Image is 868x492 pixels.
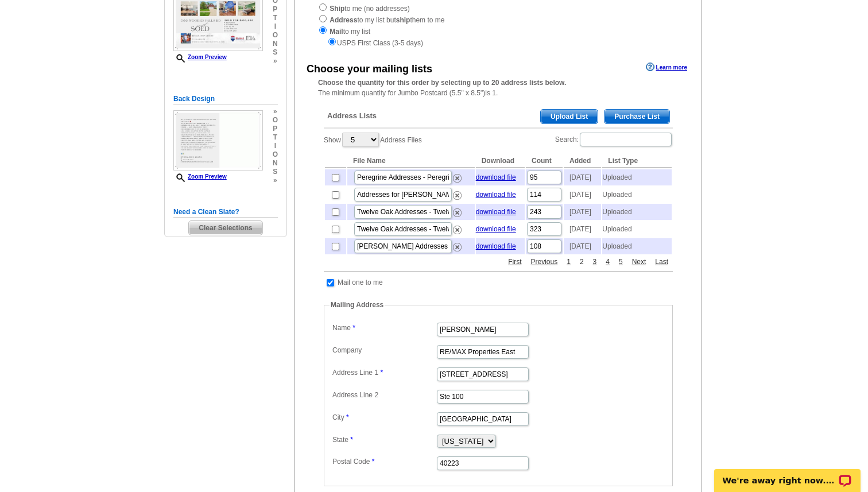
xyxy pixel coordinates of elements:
[273,159,278,168] span: n
[564,154,601,168] th: Added
[541,110,598,123] span: Upload List
[602,169,672,185] td: Uploaded
[453,189,462,197] a: Remove this list
[629,257,649,267] a: Next
[577,257,587,267] a: 2
[189,221,262,235] span: Clear Selections
[453,174,462,183] img: delete.png
[273,168,278,176] span: s
[564,187,601,203] td: [DATE]
[476,225,516,233] a: download file
[707,456,868,492] iframe: LiveChat chat widget
[273,14,278,22] span: t
[476,173,516,181] a: download file
[295,78,702,98] div: The minimum quantity for Jumbo Postcard (5.5" x 8.5")is 1.
[602,238,672,254] td: Uploaded
[273,31,278,40] span: o
[273,57,278,65] span: »
[307,61,432,77] div: Choose your mailing lists
[342,133,379,147] select: ShowAddress Files
[173,207,278,218] h5: Need a Clean Slate?
[330,28,343,36] strong: Mail
[580,133,672,146] input: Search:
[330,300,385,310] legend: Mailing Address
[273,116,278,125] span: o
[476,208,516,216] a: download file
[173,110,263,171] img: small-thumb.jpg
[332,456,436,467] label: Postal Code
[528,257,561,267] a: Previous
[273,5,278,14] span: p
[453,206,462,214] a: Remove this list
[332,435,436,445] label: State
[590,257,600,267] a: 3
[273,133,278,142] span: t
[273,176,278,185] span: »
[564,169,601,185] td: [DATE]
[453,226,462,234] img: delete.png
[318,2,679,48] div: to me (no addresses) to my list but them to me to my list
[396,16,410,24] strong: ship
[332,412,436,423] label: City
[453,243,462,251] img: delete.png
[318,79,566,87] strong: Choose the quantity for this order by selecting up to 20 address lists below.
[476,154,525,168] th: Download
[332,390,436,400] label: Address Line 2
[332,323,436,333] label: Name
[324,131,422,148] label: Show Address Files
[602,204,672,220] td: Uploaded
[453,191,462,200] img: delete.png
[327,111,377,121] span: Address Lists
[505,257,524,267] a: First
[173,173,227,180] a: Zoom Preview
[603,257,613,267] a: 4
[555,131,673,148] label: Search:
[646,63,687,72] a: Learn more
[332,367,436,378] label: Address Line 1
[564,257,573,267] a: 1
[652,257,671,267] a: Last
[332,345,436,355] label: Company
[453,172,462,180] a: Remove this list
[330,5,344,13] strong: Ship
[273,125,278,133] span: p
[318,37,679,48] div: USPS First Class (3-5 days)
[564,221,601,237] td: [DATE]
[337,277,383,288] td: Mail one to me
[173,54,227,60] a: Zoom Preview
[347,154,475,168] th: File Name
[564,238,601,254] td: [DATE]
[273,40,278,48] span: n
[173,94,278,104] h5: Back Design
[273,142,278,150] span: i
[453,223,462,231] a: Remove this list
[602,187,672,203] td: Uploaded
[476,242,516,250] a: download file
[602,154,672,168] th: List Type
[564,204,601,220] td: [DATE]
[330,16,357,24] strong: Address
[526,154,563,168] th: Count
[453,241,462,249] a: Remove this list
[273,150,278,159] span: o
[273,48,278,57] span: s
[273,107,278,116] span: »
[476,191,516,199] a: download file
[604,110,669,123] span: Purchase List
[273,22,278,31] span: i
[602,221,672,237] td: Uploaded
[453,208,462,217] img: delete.png
[616,257,626,267] a: 5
